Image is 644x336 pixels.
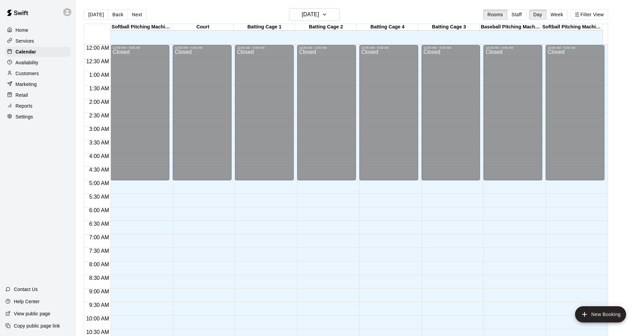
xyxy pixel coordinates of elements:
[88,302,111,308] span: 9:30 AM
[485,46,540,49] div: 12:00 AM – 5:00 AM
[88,262,111,267] span: 8:00 AM
[88,275,111,281] span: 8:30 AM
[302,10,319,19] h6: [DATE]
[483,45,542,180] div: 12:00 AM – 5:00 AM: Closed
[295,24,357,30] div: Batting Cage 2
[88,180,111,186] span: 5:00 AM
[5,47,71,57] a: Calendar
[88,221,111,227] span: 6:30 AM
[16,48,36,55] p: Calendar
[16,59,39,66] p: Availability
[16,70,39,77] p: Customers
[88,126,111,132] span: 3:00 AM
[16,27,28,33] p: Home
[14,322,60,329] p: Copy public page link
[5,68,71,79] a: Customers
[113,49,167,183] div: Closed
[127,9,146,20] button: Next
[483,9,507,20] button: Rooms
[16,81,37,88] p: Marketing
[85,45,111,51] span: 12:00 AM
[529,9,547,20] button: Day
[361,46,416,49] div: 12:00 AM – 5:00 AM
[507,9,526,20] button: Staff
[235,45,294,180] div: 12:00 AM – 5:00 AM: Closed
[175,49,230,183] div: Closed
[485,49,540,183] div: Closed
[16,92,28,98] p: Retail
[172,24,234,30] div: Court
[480,24,541,30] div: Baseball Pitching Machine
[88,99,111,105] span: 2:00 AM
[361,49,416,183] div: Closed
[418,24,480,30] div: Batting Cage 3
[88,194,111,200] span: 5:30 AM
[85,329,111,335] span: 10:30 AM
[88,248,111,254] span: 7:30 AM
[299,46,354,49] div: 12:00 AM – 5:00 AM
[108,9,128,20] button: Back
[357,24,418,30] div: Batting Cage 4
[88,153,111,159] span: 4:00 AM
[5,36,71,46] a: Services
[85,316,111,321] span: 10:00 AM
[113,46,167,49] div: 12:00 AM – 5:00 AM
[88,207,111,213] span: 6:00 AM
[16,38,34,44] p: Services
[422,45,480,180] div: 12:00 AM – 5:00 AM: Closed
[237,46,292,49] div: 12:00 AM – 5:00 AM
[88,234,111,240] span: 7:00 AM
[546,45,604,180] div: 12:00 AM – 5:00 AM: Closed
[88,289,111,294] span: 9:00 AM
[14,286,38,293] p: Contact Us
[173,45,232,180] div: 12:00 AM – 5:00 AM: Closed
[88,113,111,118] span: 2:30 AM
[359,45,418,180] div: 12:00 AM – 5:00 AM: Closed
[111,45,169,180] div: 12:00 AM – 5:00 AM: Closed
[88,167,111,173] span: 4:30 AM
[575,306,626,322] button: add
[88,140,111,145] span: 3:30 AM
[234,24,295,30] div: Batting Cage 1
[14,310,50,317] p: View public page
[541,24,603,30] div: Softball Pitching Machine 2
[289,8,340,21] button: [DATE]
[84,9,108,20] button: [DATE]
[5,58,71,68] a: Availability
[5,101,71,111] a: Reports
[111,24,172,30] div: Softball Pitching Machine 1
[570,9,608,20] button: Filter View
[16,103,32,109] p: Reports
[424,46,478,49] div: 12:00 AM – 5:00 AM
[297,45,356,180] div: 12:00 AM – 5:00 AM: Closed
[16,113,33,120] p: Settings
[85,59,111,64] span: 12:30 AM
[88,72,111,78] span: 1:00 AM
[88,86,111,91] span: 1:30 AM
[5,90,71,100] a: Retail
[5,25,71,35] a: Home
[5,79,71,89] a: Marketing
[299,49,354,183] div: Closed
[424,49,478,183] div: Closed
[548,46,602,49] div: 12:00 AM – 5:00 AM
[175,46,230,49] div: 12:00 AM – 5:00 AM
[548,49,602,183] div: Closed
[546,9,568,20] button: Week
[5,112,71,122] a: Settings
[237,49,292,183] div: Closed
[14,298,40,305] p: Help Center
